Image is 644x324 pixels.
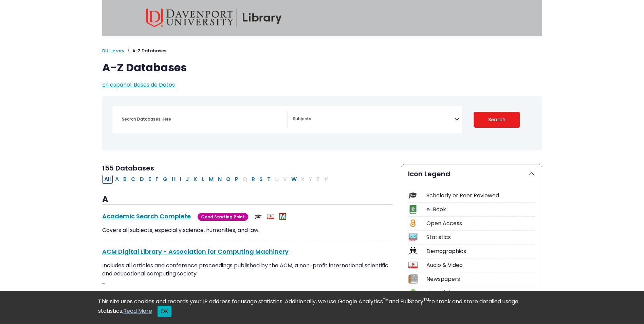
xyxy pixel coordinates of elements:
img: Icon Statistics [408,233,418,242]
textarea: Search [293,117,454,122]
div: This site uses cookies and records your IP address for usage statistics. Additionally, we use Goo... [98,298,546,317]
div: Demographics [426,247,535,255]
a: ACM Digital Library - Association for Computing Machinery [102,247,289,256]
button: Icon Legend [401,164,542,183]
button: Filter Results F [153,175,161,184]
button: Submit for Search Results [474,112,520,128]
h3: A [102,195,393,205]
button: Filter Results K [191,175,199,184]
button: All [102,175,113,184]
button: Filter Results I [178,175,183,184]
img: MeL (Michigan electronic Library) [279,213,286,220]
div: Scholarly or Peer Reviewed [426,192,535,200]
button: Filter Results J [184,175,191,184]
button: Filter Results D [138,175,146,184]
button: Filter Results H [170,175,178,184]
a: En español: Bases de Datos [102,81,175,89]
img: Icon e-Book [408,205,418,214]
button: Filter Results R [250,175,257,184]
span: 155 Databases [102,163,154,173]
div: Statistics [426,233,535,241]
button: Filter Results N [216,175,224,184]
img: Icon Newspapers [408,274,418,284]
button: Filter Results T [265,175,273,184]
button: Filter Results B [121,175,129,184]
button: Filter Results S [257,175,265,184]
button: Filter Results A [113,175,121,184]
img: Icon Demographics [408,247,418,256]
img: Scholarly or Peer Reviewed [255,213,262,220]
sup: TM [423,297,429,303]
p: Includes all articles and conference proceedings published by the ACM, a non-profit international... [102,262,393,286]
h1: A-Z Databases [102,61,542,74]
button: Filter Results M [207,175,216,184]
div: e-Book [426,205,535,214]
sup: TM [383,297,389,303]
nav: Search filters [102,96,542,150]
a: Academic Search Complete [102,212,191,220]
img: Icon Financial Report [408,288,418,298]
div: Open Access [426,219,535,228]
button: Close [158,306,171,317]
div: Newspapers [426,275,535,283]
a: DU Library [102,48,125,54]
img: Icon Scholarly or Peer Reviewed [408,191,418,200]
span: Good Starting Point [198,213,248,221]
button: Filter Results G [161,175,169,184]
button: Filter Results C [129,175,137,184]
div: Alpha-list to filter by first letter of database name [102,175,331,183]
img: Icon Audio & Video [408,260,418,270]
img: Icon Open Access [409,219,417,228]
button: Filter Results L [200,175,206,184]
a: Read More [123,307,152,315]
button: Filter Results P [233,175,240,184]
p: Covers all subjects, especially science, humanities, and law. [102,226,393,234]
div: Audio & Video [426,261,535,269]
button: Filter Results O [224,175,233,184]
input: Search database by title or keyword [118,114,287,124]
li: A-Z Databases [125,48,166,54]
button: Filter Results E [146,175,153,184]
img: Davenport University Library [146,8,282,27]
div: Financial Report [426,289,535,297]
img: Audio & Video [267,213,274,220]
button: Filter Results W [289,175,299,184]
nav: breadcrumb [102,48,542,54]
